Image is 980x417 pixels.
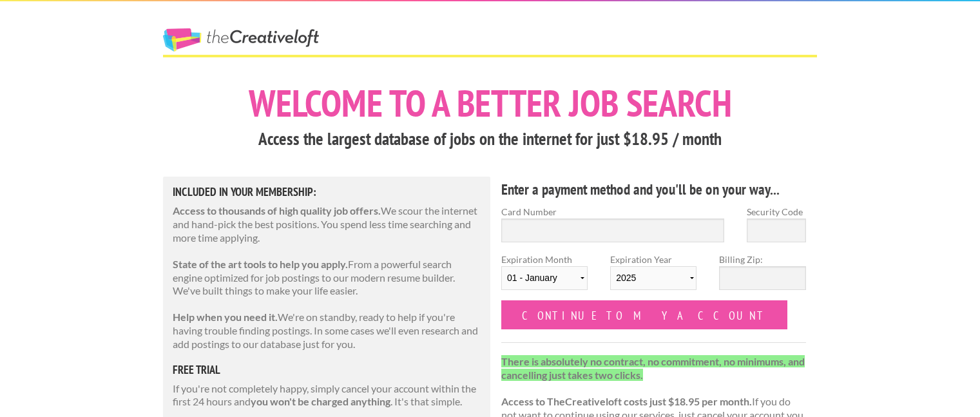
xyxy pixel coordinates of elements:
label: Expiration Year [610,253,697,300]
label: Security Code [747,205,806,218]
strong: Help when you need it. [173,311,278,323]
input: Continue to my account [501,300,787,329]
label: Billing Zip: [719,253,805,266]
p: We're on standby, ready to help if you're having trouble finding postings. In some cases we'll ev... [173,311,481,351]
h5: free trial [173,364,481,376]
h4: Enter a payment method and you'll be on your way... [501,179,806,200]
a: The Creative Loft [163,28,319,52]
label: Expiration Month [501,253,588,300]
strong: you won't be charged anything [251,395,390,407]
h1: Welcome to a better job search [163,84,817,122]
strong: There is absolutely no contract, no commitment, no minimums, and cancelling just takes two clicks. [501,355,805,381]
strong: State of the art tools to help you apply. [173,258,348,270]
select: Expiration Month [501,266,588,290]
h5: Included in Your Membership: [173,186,481,198]
p: We scour the internet and hand-pick the best positions. You spend less time searching and more ti... [173,204,481,244]
strong: Access to TheCreativeloft costs just $18.95 per month. [501,395,752,407]
h3: Access the largest database of jobs on the internet for just $18.95 / month [163,127,817,151]
p: From a powerful search engine optimized for job postings to our modern resume builder. We've buil... [173,258,481,298]
label: Card Number [501,205,724,218]
p: If you're not completely happy, simply cancel your account within the first 24 hours and . It's t... [173,382,481,409]
select: Expiration Year [610,266,697,290]
strong: Access to thousands of high quality job offers. [173,204,381,217]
